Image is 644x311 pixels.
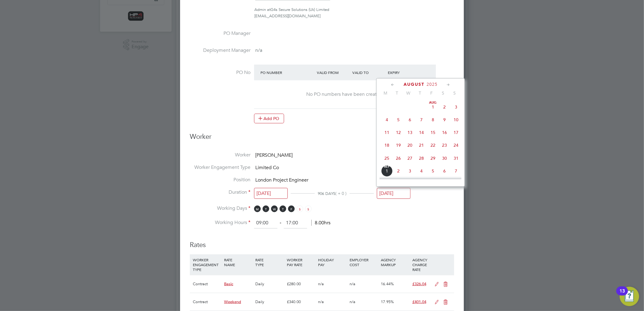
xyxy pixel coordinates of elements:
[404,139,416,151] span: 20
[190,47,250,54] label: Deployment Manager
[619,291,625,299] div: 13
[450,139,462,151] span: 24
[224,299,241,304] span: Weekend
[348,254,379,270] div: EMPLOYER COST
[439,165,450,177] span: 6
[190,219,250,226] label: Working Hours
[255,177,308,183] span: London Project Engineer
[351,67,386,78] div: Valid To
[416,114,427,125] span: 7
[381,127,393,138] span: 11
[450,101,462,113] span: 3
[416,152,427,164] span: 28
[288,206,295,212] span: F
[381,114,393,125] span: 4
[279,220,283,226] span: ‐
[439,127,450,138] span: 16
[190,152,250,158] label: Worker
[414,90,426,96] span: T
[190,164,250,171] label: Worker Engagement Type
[380,90,391,96] span: M
[255,152,293,158] span: [PERSON_NAME]
[381,139,393,151] span: 18
[190,30,250,37] label: PO Manager
[285,275,317,293] div: £280.00
[317,254,348,270] div: HOLIDAY PAY
[404,127,416,138] span: 13
[377,188,411,199] input: Select one
[427,101,439,104] span: Aug
[285,254,317,270] div: WORKER PAY RATE
[381,165,393,177] span: 1
[254,293,285,311] div: Daily
[439,152,450,164] span: 30
[427,152,439,164] span: 29
[284,218,307,229] input: 17:00
[403,90,414,96] span: W
[254,114,284,123] button: Add PO
[386,67,422,78] div: Expiry
[350,281,355,286] span: n/a
[311,220,330,226] span: 8.00hrs
[190,177,250,183] label: Position
[190,69,250,76] label: PO No
[263,206,269,212] span: T
[270,7,329,12] span: G4s Secure Solutions (Uk) Limited
[259,67,316,78] div: PO Number
[318,299,324,304] span: n/a
[254,275,285,293] div: Daily
[437,90,449,96] span: S
[254,206,261,212] span: M
[416,139,427,151] span: 21
[381,299,394,304] span: 17.95%
[439,114,450,125] span: 9
[254,13,320,18] span: [EMAIL_ADDRESS][DOMAIN_NAME]
[305,206,312,212] span: S
[191,293,223,311] div: Contract
[285,293,317,311] div: £340.00
[318,281,324,286] span: n/a
[404,82,424,87] span: August
[393,139,404,151] span: 19
[190,189,250,196] label: Duration
[439,139,450,151] span: 23
[260,91,430,98] div: No PO numbers have been created.
[255,47,262,53] span: n/a
[404,165,416,177] span: 3
[391,90,403,96] span: T
[381,165,393,168] span: Sep
[190,132,454,146] h3: Worker
[297,206,303,212] span: S
[191,254,223,275] div: WORKER ENGAGEMENT TYPE
[427,101,439,113] span: 1
[439,101,450,113] span: 2
[254,218,277,229] input: 08:00
[379,254,411,270] div: AGENCY MARKUP
[393,152,404,164] span: 26
[416,165,427,177] span: 4
[426,90,437,96] span: F
[412,281,426,286] span: £326.04
[416,127,427,138] span: 14
[318,191,335,196] span: 906 DAYS
[381,281,394,286] span: 16.44%
[280,206,286,212] span: T
[381,152,393,164] span: 25
[427,127,439,138] span: 15
[190,235,454,249] h3: Rates
[404,114,416,125] span: 6
[393,114,404,125] span: 5
[254,7,270,12] span: Admin at
[335,191,347,196] span: ( + 0 )
[450,127,462,138] span: 17
[412,299,426,304] span: £401.04
[393,127,404,138] span: 12
[450,114,462,125] span: 10
[190,205,250,212] label: Working Days
[449,90,460,96] span: S
[350,299,355,304] span: n/a
[393,165,404,177] span: 2
[404,152,416,164] span: 27
[427,139,439,151] span: 22
[223,254,254,270] div: RATE NAME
